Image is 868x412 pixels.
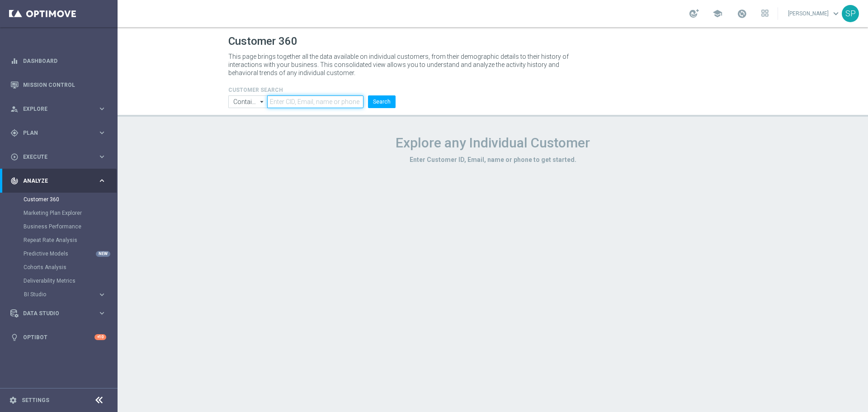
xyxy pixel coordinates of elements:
[98,128,106,137] i: keyboard_arrow_right
[712,9,722,19] span: school
[10,153,19,161] i: play_circle_outline
[228,87,396,93] h4: CUSTOMER SEARCH
[24,206,117,220] div: Marketing Plan Explorer
[24,247,117,260] div: Predictive Models
[787,7,842,20] a: [PERSON_NAME]keyboard_arrow_down
[24,209,94,217] a: Marketing Plan Explorer
[368,95,396,108] button: Search
[24,237,94,244] a: Repeat Rate Analysis
[24,193,117,206] div: Customer 360
[10,325,106,349] div: Optibot
[24,292,98,297] div: BI Studio
[24,291,107,298] button: BI Studio keyboard_arrow_right
[94,334,106,340] div: +10
[228,35,757,48] h1: Customer 360
[24,264,94,271] a: Cohorts Analysis
[228,156,757,164] h3: Enter Customer ID, Email, name or phone to get started.
[10,153,107,161] button: play_circle_outline Execute keyboard_arrow_right
[10,129,19,137] i: gps_fixed
[10,309,98,317] div: Data Studio
[24,233,117,247] div: Repeat Rate Analysis
[98,309,106,317] i: keyboard_arrow_right
[10,310,107,317] button: Data Studio keyboard_arrow_right
[228,52,576,77] p: This page brings together all the data available on individual customers, from their demographic ...
[23,130,98,136] span: Plan
[267,95,363,108] input: Enter CID, Email, name or phone
[258,96,267,108] i: arrow_drop_down
[10,177,98,185] div: Analyze
[22,398,49,403] a: Settings
[10,177,19,185] i: track_changes
[10,105,107,113] button: person_search Explore keyboard_arrow_right
[831,9,841,19] span: keyboard_arrow_down
[96,251,110,257] div: NEW
[24,274,117,288] div: Deliverability Metrics
[98,152,106,161] i: keyboard_arrow_right
[10,177,107,185] button: track_changes Analyze keyboard_arrow_right
[98,290,106,299] i: keyboard_arrow_right
[10,105,19,113] i: person_search
[10,334,107,341] button: lightbulb Optibot +10
[23,311,98,316] span: Data Studio
[24,250,94,257] a: Predictive Models
[10,105,98,113] div: Explore
[24,292,89,297] span: BI Studio
[24,196,94,203] a: Customer 360
[23,106,98,112] span: Explore
[23,49,106,73] a: Dashboard
[23,325,94,349] a: Optibot
[842,5,859,22] div: SP
[24,223,94,230] a: Business Performance
[98,104,106,113] i: keyboard_arrow_right
[9,396,17,404] i: settings
[10,129,107,137] button: gps_fixed Plan keyboard_arrow_right
[98,176,106,185] i: keyboard_arrow_right
[24,260,117,274] div: Cohorts Analysis
[23,178,98,184] span: Analyze
[228,95,267,108] input: Contains
[24,277,94,284] a: Deliverability Metrics
[10,153,98,161] div: Execute
[10,57,19,65] i: equalizer
[24,288,117,301] div: BI Studio
[228,135,757,151] h1: Explore any Individual Customer
[10,73,106,97] div: Mission Control
[23,154,98,160] span: Execute
[23,73,106,97] a: Mission Control
[24,220,117,233] div: Business Performance
[10,49,106,73] div: Dashboard
[10,333,19,341] i: lightbulb
[10,57,107,65] button: equalizer Dashboard
[10,129,98,137] div: Plan
[10,81,107,89] button: Mission Control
